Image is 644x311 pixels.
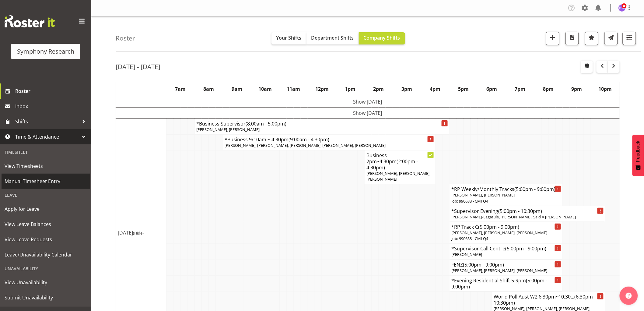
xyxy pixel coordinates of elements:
[17,47,74,56] div: Symphony Research
[366,158,418,171] span: (2:00pm - 4:30pm)
[494,293,596,306] span: (6:30pm - 10:30pm)
[5,235,87,244] span: View Leave Requests
[618,4,626,12] img: hitesh-makan1261.jpg
[546,32,559,45] button: Add a new shift
[197,121,448,127] h4: *Business Supervisor
[246,120,287,127] span: (8:00am - 5:00pm)
[451,277,547,290] span: (5:00pm - 9:00pm)
[15,132,79,141] span: Time & Attendance
[306,32,359,44] button: Department Shifts
[451,198,561,204] p: Job: 990638 - CMI Q4
[251,82,279,96] th: 10am
[451,186,561,192] h4: *RP Weekly/Monthly Tracks
[116,96,620,108] td: Show [DATE]
[506,82,534,96] th: 7pm
[478,82,506,96] th: 6pm
[451,268,547,273] span: [PERSON_NAME], [PERSON_NAME], [PERSON_NAME]
[5,220,87,229] span: View Leave Balances
[2,290,90,305] a: Submit Unavailability
[5,204,87,214] span: Apply for Leave
[563,82,591,96] th: 9pm
[478,224,519,230] span: (5:00pm - 9:00pm)
[498,208,542,214] span: (5:00pm - 10:30pm)
[279,82,308,96] th: 11am
[225,136,433,143] h4: *Business 9/10am ~ 4:30pm
[2,232,90,247] a: View Leave Requests
[364,82,393,96] th: 2pm
[585,32,598,45] button: Highlight an important date within the roster.
[311,34,354,41] span: Department Shifts
[336,82,364,96] th: 1pm
[2,146,90,158] div: Timesheet
[133,230,144,236] span: (Hide)
[15,102,88,111] span: Inbox
[393,82,421,96] th: 3pm
[450,82,478,96] th: 5pm
[463,261,504,268] span: (5:00pm - 9:00pm)
[632,135,644,176] button: Feedback - Show survey
[514,186,555,193] span: (5:00pm - 9:00pm)
[289,136,330,143] span: (9:00am - 4:30pm)
[5,278,87,287] span: View Unavailability
[494,294,603,306] h4: World Poll Aust W2 6:30pm~10:30...
[197,127,260,132] span: [PERSON_NAME], [PERSON_NAME]
[451,192,515,198] span: [PERSON_NAME], [PERSON_NAME]
[5,250,87,259] span: Leave/Unavailability Calendar
[116,35,135,42] h4: Roster
[626,293,632,299] img: help-xxl-2.png
[604,32,618,45] button: Send a list of all shifts for the selected filtered period to all rostered employees.
[451,214,576,220] span: [PERSON_NAME]-Lagatule, [PERSON_NAME], Said A [PERSON_NAME]
[5,15,55,27] img: Rosterit website logo
[534,82,563,96] th: 8pm
[2,262,90,275] div: Unavailability
[2,158,90,174] a: View Timesheets
[5,293,87,302] span: Submit Unavailability
[5,177,87,186] span: Manual Timesheet Entry
[451,252,482,257] span: [PERSON_NAME]
[2,247,90,262] a: Leave/Unavailability Calendar
[166,82,194,96] th: 7am
[581,61,593,73] button: Select a specific date within the roster.
[2,201,90,217] a: Apply for Leave
[505,245,546,252] span: (5:00pm - 9:00pm)
[271,32,306,44] button: Your Shifts
[359,32,405,44] button: Company Shifts
[5,161,87,171] span: View Timesheets
[366,152,433,171] h4: Business 2pm~4:30pm
[421,82,450,96] th: 4pm
[15,117,79,126] span: Shifts
[15,87,88,96] span: Roster
[194,82,223,96] th: 8am
[451,277,561,290] h4: *Evening Residential Shift 5-9pm
[451,224,561,230] h4: *RP Track C
[364,34,400,41] span: Company Shifts
[2,275,90,290] a: View Unavailability
[635,141,641,162] span: Feedback
[451,262,561,268] h4: FENZ
[116,63,160,71] h2: [DATE] - [DATE]
[451,236,561,242] p: Job: 990638 - CMI Q4
[451,246,561,252] h4: *Supervisor Call Centre
[2,189,90,201] div: Leave
[366,171,431,182] span: [PERSON_NAME], [PERSON_NAME], [PERSON_NAME]
[2,174,90,189] a: Manual Timesheet Entry
[451,230,547,235] span: [PERSON_NAME], [PERSON_NAME], [PERSON_NAME]
[225,143,386,148] span: [PERSON_NAME], [PERSON_NAME], [PERSON_NAME], [PERSON_NAME], [PERSON_NAME]
[276,34,302,41] span: Your Shifts
[223,82,251,96] th: 9am
[451,208,603,214] h4: *Supervisor Evening
[308,82,336,96] th: 12pm
[591,82,620,96] th: 10pm
[623,32,636,45] button: Filter Shifts
[2,217,90,232] a: View Leave Balances
[565,32,579,45] button: Download a PDF of the roster according to the set date range.
[116,107,620,118] td: Show [DATE]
